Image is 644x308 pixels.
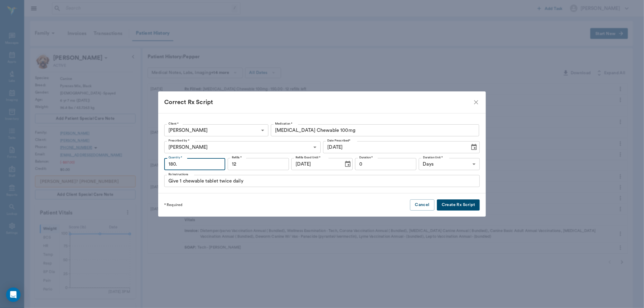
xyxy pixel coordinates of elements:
[275,122,292,126] label: Medication *
[423,155,443,160] label: Duration Unit *
[6,287,21,302] div: Open Intercom Messenger
[323,141,465,153] input: MM/DD/YYYY
[419,158,480,170] div: Days
[342,158,354,170] button: Choose date, selected date is Aug 29, 2025
[473,99,480,106] button: close
[168,172,188,176] label: Rx Instructions
[437,199,480,211] button: Create Rx Script
[164,124,268,136] div: [PERSON_NAME]
[296,155,321,160] label: Refills Good Until *
[164,141,321,153] div: [PERSON_NAME]
[468,141,480,153] button: Choose date, selected date is Dec 17, 2024
[168,138,190,143] label: Prescribed by *
[168,122,179,126] label: Client *
[327,138,351,143] label: Date Prescribed*
[168,155,182,160] label: Quantity *
[410,199,434,211] button: Cancel
[164,97,473,107] div: Correct Rx Script
[359,155,373,160] label: Duration *
[164,202,183,208] span: * Required
[291,158,339,170] input: MM/DD/YYYY
[232,155,242,160] label: Refills *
